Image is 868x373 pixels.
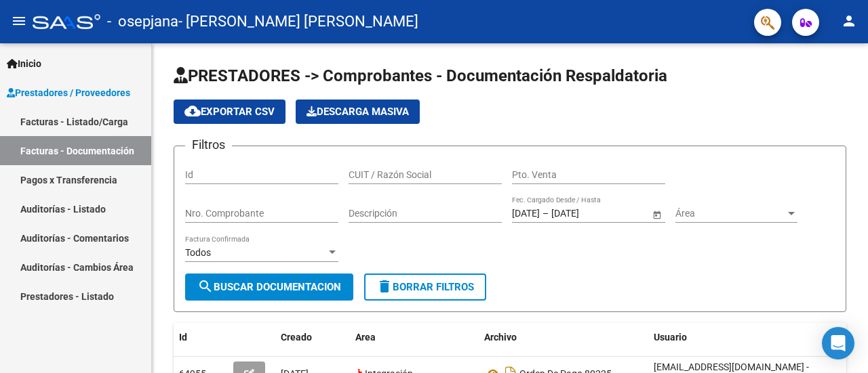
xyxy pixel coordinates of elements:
datatable-header-cell: Creado [275,323,350,352]
span: Prestadores / Proveedores [7,85,130,100]
h3: Filtros [185,135,232,154]
input: Fecha inicio [512,208,540,219]
span: Inicio [7,56,41,71]
span: Id [179,332,187,343]
div: Open Intercom Messenger [822,327,854,359]
span: Borrar Filtros [376,281,474,293]
button: Open calendar [650,207,664,221]
span: Creado [281,332,312,343]
span: Exportar CSV [184,106,275,118]
datatable-header-cell: Archivo [479,323,648,352]
button: Buscar Documentacion [185,273,353,301]
button: Descarga Masiva [296,100,420,124]
mat-icon: person [841,13,857,29]
span: Descarga Masiva [307,106,409,118]
mat-icon: menu [11,13,27,29]
datatable-header-cell: Area [350,323,479,352]
datatable-header-cell: Usuario [648,323,852,352]
mat-icon: delete [376,278,393,294]
mat-icon: cloud_download [184,103,201,119]
span: Archivo [484,332,517,343]
datatable-header-cell: Id [174,323,228,352]
app-download-masive: Descarga masiva de comprobantes (adjuntos) [296,100,420,124]
mat-icon: search [197,278,214,294]
button: Exportar CSV [174,100,285,124]
span: Usuario [654,332,687,343]
span: Área [675,208,785,219]
span: PRESTADORES -> Comprobantes - Documentación Respaldatoria [174,66,667,85]
span: - [PERSON_NAME] [PERSON_NAME] [178,7,418,37]
span: Todos [185,247,211,258]
button: Borrar Filtros [364,273,486,301]
span: - osepjana [107,7,178,37]
span: Buscar Documentacion [197,281,341,293]
span: Area [355,332,376,343]
span: – [542,208,549,219]
input: Fecha fin [551,208,618,219]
